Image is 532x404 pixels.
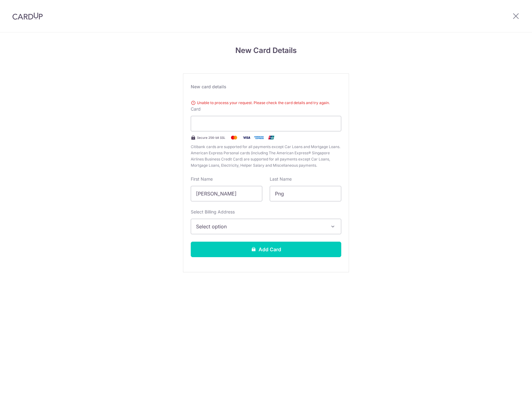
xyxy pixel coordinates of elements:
label: Card [191,106,201,112]
input: Cardholder Last Name [270,186,341,201]
span: Secure 256-bit SSL [197,135,225,140]
img: Visa [240,134,253,141]
h4: New Card Details [183,45,349,56]
img: Mastercard [228,134,240,141]
span: Citibank cards are supported for all payments except Car Loans and Mortgage Loans. American Expre... [191,144,341,169]
img: CardUp [12,12,43,20]
button: Select option [191,219,341,234]
label: Select Billing Address [191,209,235,215]
iframe: Opens a widget where you can find more information [492,385,526,401]
span: Select option [196,223,325,230]
img: .alt.unionpay [265,134,277,141]
label: First Name [191,176,213,182]
input: Cardholder First Name [191,186,262,201]
div: Unable to process your request. Please check the card details and try again. [191,100,341,106]
div: New card details [191,84,341,90]
img: .alt.amex [253,134,265,141]
button: Add Card [191,242,341,257]
label: Last Name [270,176,292,182]
iframe: Secure card payment input frame [196,120,336,127]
